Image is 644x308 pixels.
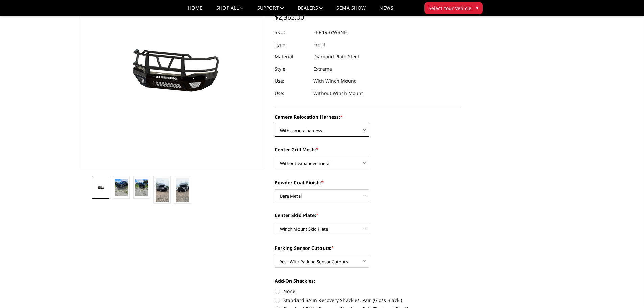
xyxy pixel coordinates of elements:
iframe: Chat Widget [610,276,644,308]
dd: Without Winch Mount [313,87,363,99]
a: News [379,6,393,16]
label: Add-On Shackles: [275,277,461,284]
a: Dealers [297,6,323,16]
dd: Front [313,39,325,51]
a: shop all [216,6,244,16]
span: Select Your Vehicle [429,5,471,12]
dt: Material: [275,51,308,63]
dt: Style: [275,63,308,75]
label: Center Grill Mesh: [275,146,461,153]
dt: Type: [275,39,308,51]
label: Center Skid Plate: [275,212,461,219]
dd: With Winch Mount [313,75,356,87]
a: Home [188,6,202,16]
dt: Use: [275,75,308,87]
a: Support [257,6,284,16]
label: Camera Relocation Harness: [275,113,461,120]
img: 2019-2025 Ram 2500-3500 - T2 Series - Extreme Front Bumper (receiver or winch) [115,179,128,196]
dd: Diamond Plate Steel [313,51,359,63]
label: None [275,288,461,295]
img: 2019-2025 Ram 2500-3500 - T2 Series - Extreme Front Bumper (receiver or winch) [135,179,148,196]
dd: EER19BYWBNH [313,26,348,39]
span: ▾ [476,4,478,11]
dt: Use: [275,87,308,99]
button: Select Your Vehicle [424,2,483,14]
span: $2,365.00 [275,13,304,22]
dt: SKU: [275,26,308,39]
img: 2019-2025 Ram 2500-3500 - T2 Series - Extreme Front Bumper (receiver or winch) [94,184,107,190]
img: 2019-2025 Ram 2500-3500 - T2 Series - Extreme Front Bumper (receiver or winch) [156,178,169,202]
label: Parking Sensor Cutouts: [275,244,461,252]
label: Standard 3/4in Recovery Shackles, Pair (Gloss Black ) [275,297,461,304]
a: SEMA Show [336,6,366,16]
img: 2019-2025 Ram 2500-3500 - T2 Series - Extreme Front Bumper (receiver or winch) [176,178,189,202]
label: Powder Coat Finish: [275,179,461,186]
dd: Extreme [313,63,332,75]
